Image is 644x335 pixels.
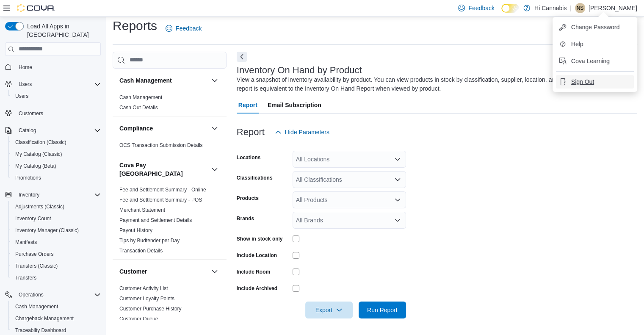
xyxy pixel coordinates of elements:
[8,260,104,272] button: Transfers (Classic)
[19,81,32,88] span: Users
[119,76,172,85] h3: Cash Management
[162,20,205,37] a: Feedback
[119,295,174,302] span: Customer Loyalty Points
[176,24,202,33] span: Feedback
[15,79,35,89] button: Users
[8,248,104,260] button: Purchase Orders
[571,78,594,86] span: Sign Out
[237,52,247,62] button: Next
[268,97,321,114] span: Email Subscription
[15,290,101,300] span: Operations
[394,176,401,183] button: Open list of options
[119,285,168,292] span: Customer Activity List
[556,37,634,51] button: Help
[15,163,56,169] span: My Catalog (Beta)
[19,127,36,134] span: Catalog
[556,54,634,68] button: Cova Learning
[210,75,220,86] button: Cash Management
[468,4,494,12] span: Feedback
[394,217,401,224] button: Open list of options
[113,92,227,116] div: Cash Management
[119,316,158,322] a: Customer Queue
[310,302,348,318] span: Export
[119,248,163,254] a: Transaction Details
[119,238,180,244] a: Tips by Budtender per Day
[12,302,61,312] a: Cash Management
[12,273,40,283] a: Transfers
[285,128,329,136] span: Hide Parameters
[12,91,101,101] span: Users
[8,224,104,236] button: Inventory Manager (Classic)
[2,78,104,90] button: Users
[8,272,104,284] button: Transfers
[12,149,101,159] span: My Catalog (Classic)
[8,213,104,224] button: Inventory Count
[119,161,208,178] button: Cova Pay [GEOGRAPHIC_DATA]
[2,125,104,136] button: Catalog
[237,235,283,242] label: Show in stock only
[12,313,101,324] span: Chargeback Management
[15,108,101,119] span: Customers
[15,239,37,246] span: Manifests
[19,291,44,298] span: Operations
[571,23,619,31] span: Change Password
[237,269,270,275] label: Include Room
[12,161,60,171] a: My Catalog (Beta)
[359,302,406,318] button: Run Report
[12,91,32,101] a: Users
[119,197,202,203] span: Fee and Settlement Summary - POS
[119,186,206,193] span: Fee and Settlement Summary - Online
[113,185,227,259] div: Cova Pay [GEOGRAPHIC_DATA]
[12,237,40,247] a: Manifests
[17,4,55,12] img: Cova
[12,202,101,212] span: Adjustments (Classic)
[119,124,208,133] button: Compliance
[119,104,158,111] span: Cash Out Details
[237,75,633,93] div: View a snapshot of inventory availability by product. You can view products in stock by classific...
[15,227,79,234] span: Inventory Manager (Classic)
[15,139,66,146] span: Classification (Classic)
[15,251,54,257] span: Purchase Orders
[119,267,208,276] button: Customer
[2,289,104,301] button: Operations
[15,174,41,181] span: Promotions
[19,110,43,117] span: Customers
[571,57,610,65] span: Cova Learning
[8,201,104,213] button: Adjustments (Classic)
[119,305,182,312] span: Customer Purchase History
[119,197,202,203] a: Fee and Settlement Summary - POS
[15,303,58,310] span: Cash Management
[15,190,101,200] span: Inventory
[237,195,259,202] label: Products
[119,296,174,302] a: Customer Loyalty Points
[237,127,265,137] h3: Report
[119,267,147,276] h3: Customer
[12,149,66,159] a: My Catalog (Classic)
[19,191,39,198] span: Inventory
[12,225,82,235] a: Inventory Manager (Classic)
[12,249,101,259] span: Purchase Orders
[12,213,55,224] a: Inventory Count
[237,285,277,292] label: Include Archived
[119,187,206,193] a: Fee and Settlement Summary - Online
[534,3,567,13] p: Hi Cannabis
[119,76,208,85] button: Cash Management
[119,306,182,312] a: Customer Purchase History
[394,156,401,163] button: Open list of options
[570,3,572,13] p: |
[210,123,220,133] button: Compliance
[15,215,51,222] span: Inventory Count
[15,125,101,136] span: Catalog
[8,313,104,324] button: Chargeback Management
[113,17,157,34] h1: Reports
[15,315,74,322] span: Chargeback Management
[119,247,163,254] span: Transaction Details
[15,93,28,100] span: Users
[556,75,634,89] button: Sign Out
[119,285,168,291] a: Customer Activity List
[12,237,101,247] span: Manifests
[8,148,104,160] button: My Catalog (Classic)
[15,274,36,281] span: Transfers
